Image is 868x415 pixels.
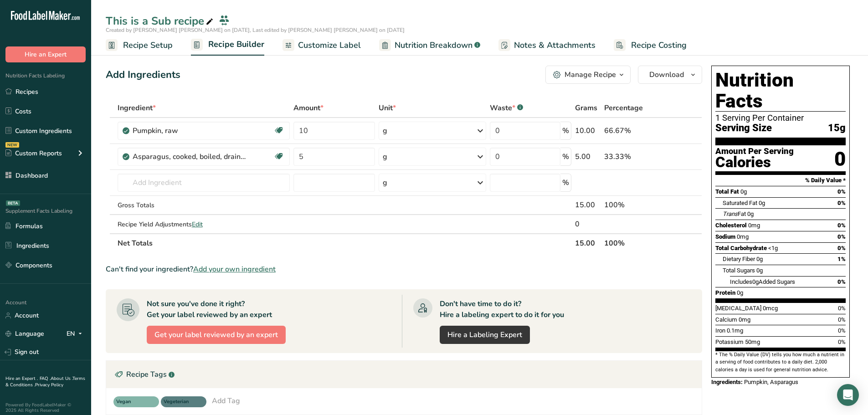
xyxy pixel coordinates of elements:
div: g [383,125,387,136]
span: Ingredients: [711,379,743,385]
a: Recipe Setup [106,35,173,56]
span: Includes Added Sugars [730,278,795,285]
span: 0g [737,289,743,296]
a: About Us . [51,375,72,382]
th: 15.00 [573,233,603,252]
span: Recipe Setup [123,39,173,51]
span: Get your label reviewed by an expert [154,329,278,340]
div: Waste [490,102,523,113]
span: 0% [838,327,846,334]
a: Notes & Attachments [498,35,596,56]
span: <1g [768,245,778,251]
span: Grams [575,102,597,113]
span: 15g [828,123,846,134]
a: Terms & Conditions . [5,375,85,388]
span: 0mg [748,222,760,229]
div: 66.67% [604,125,659,136]
div: Add Ingredients [106,67,180,82]
span: Cholesterol [715,222,747,229]
span: 0g [747,210,754,217]
div: NEW [5,142,19,148]
div: Custom Reports [5,149,62,158]
th: 100% [602,233,661,252]
div: Recipe Tags [106,361,702,388]
span: 0g [756,267,763,274]
div: 33.33% [604,151,659,162]
span: 0% [838,316,846,323]
span: 1% [837,256,846,262]
span: Nutrition Breakdown [395,39,473,51]
a: Privacy Policy [35,382,63,388]
th: Net Totals [116,233,573,252]
div: 0 [575,219,601,230]
div: Recipe Yield Adjustments [118,220,290,229]
div: BETA [6,200,20,206]
div: Gross Totals [118,200,290,210]
span: 0mg [739,316,750,323]
span: 0% [837,233,846,240]
span: 0mcg [763,305,778,312]
span: Serving Size [715,123,772,134]
span: Protein [715,289,735,296]
span: Created by [PERSON_NAME] [PERSON_NAME] on [DATE], Last edited by [PERSON_NAME] [PERSON_NAME] on [... [106,26,405,34]
div: 10.00 [575,125,601,136]
span: Unit [379,102,396,113]
div: Calories [715,156,794,169]
span: 0% [838,338,846,345]
h1: Nutrition Facts [715,70,846,112]
div: Pumpkin, raw [133,125,247,136]
span: Vegeterian [164,398,195,406]
span: Dietary Fiber [723,256,755,262]
button: Download [638,66,702,84]
div: Open Intercom Messenger [837,384,859,406]
span: Total Sugars [723,267,755,274]
button: Get your label reviewed by an expert [147,326,286,344]
span: Edit [192,220,203,229]
a: Nutrition Breakdown [379,35,480,56]
button: Hire an Expert [5,46,86,62]
div: EN [67,328,86,339]
span: Vegan [116,398,148,406]
span: 0% [837,200,846,206]
span: Total Fat [715,188,739,195]
a: Hire an Expert . [5,375,38,382]
a: Recipe Builder [191,34,264,56]
section: * The % Daily Value (DV) tells you how much a nutrient in a serving of food contributes to a dail... [715,351,846,374]
span: Total Carbohydrate [715,245,767,251]
span: Pumpkin, Asparagus [744,379,798,385]
span: Sodium [715,233,735,240]
button: Manage Recipe [545,66,631,84]
div: 15.00 [575,200,601,210]
a: Language [5,326,44,342]
span: 0g [752,278,759,285]
span: 0g [740,188,747,195]
span: Add your own ingredient [193,264,276,275]
span: 0.1mg [727,327,743,334]
a: Hire a Labeling Expert [440,326,530,344]
span: Potassium [715,338,744,345]
div: 5.00 [575,151,601,162]
span: Percentage [604,102,643,113]
span: Calcium [715,316,737,323]
span: 0mg [737,233,749,240]
span: Recipe Builder [208,38,264,51]
div: Powered By FoodLabelMaker © 2025 All Rights Reserved [5,402,86,413]
span: Ingredient [118,102,156,113]
div: g [383,177,387,188]
div: Not sure you've done it right? Get your label reviewed by an expert [147,298,272,320]
a: Customize Label [282,35,361,56]
div: Can't find your ingredient? [106,264,702,275]
span: Download [649,69,684,80]
span: Fat [723,210,746,217]
span: Notes & Attachments [514,39,596,51]
span: 0% [837,188,846,195]
span: 0g [756,256,763,262]
span: Iron [715,327,725,334]
div: 100% [604,200,659,210]
span: 50mg [745,338,760,345]
div: This is a Sub recipe [106,13,215,29]
div: Manage Recipe [565,69,616,80]
section: % Daily Value * [715,175,846,186]
span: 0% [837,278,846,285]
div: Asparagus, cooked, boiled, drained [133,151,247,162]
